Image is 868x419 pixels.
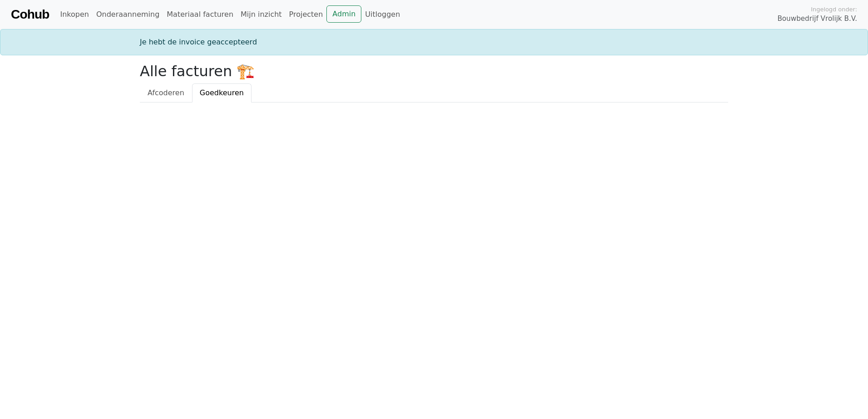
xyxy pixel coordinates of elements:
[361,5,404,24] a: Uitloggen
[148,88,184,97] span: Afcoderen
[140,83,192,102] a: Afcoderen
[11,4,49,25] a: Cohub
[200,88,244,97] span: Goedkeuren
[56,5,92,24] a: Inkopen
[777,14,857,24] span: Bouwbedrijf Vrolijk B.V.
[134,37,734,48] div: Je hebt de invoice geaccepteerd
[163,5,237,24] a: Materiaal facturen
[237,5,286,24] a: Mijn inzicht
[811,5,857,14] span: Ingelogd onder:
[93,5,163,24] a: Onderaanneming
[326,5,361,23] a: Admin
[286,5,327,24] a: Projecten
[140,63,728,80] h2: Alle facturen 🏗️
[192,83,252,102] a: Goedkeuren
